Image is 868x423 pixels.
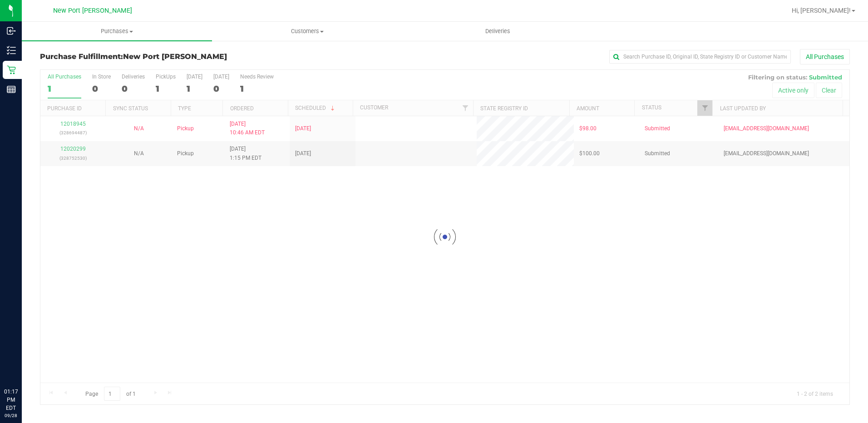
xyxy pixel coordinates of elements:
span: Hi, [PERSON_NAME]! [792,7,851,14]
span: Deliveries [473,27,523,35]
h3: Purchase Fulfillment: [40,53,310,61]
span: Customers [212,27,402,35]
span: New Port [PERSON_NAME] [53,7,132,15]
a: Deliveries [403,22,593,41]
inline-svg: Retail [7,65,16,74]
span: Purchases [22,27,212,35]
p: 01:17 PM EDT [4,388,18,412]
span: New Port [PERSON_NAME] [123,52,227,61]
p: 09/28 [4,412,18,419]
inline-svg: Reports [7,85,16,94]
inline-svg: Inventory [7,46,16,55]
button: All Purchases [800,49,850,64]
a: Customers [212,22,402,41]
input: Search Purchase ID, Original ID, State Registry ID or Customer Name... [609,50,791,64]
a: Purchases [22,22,212,41]
inline-svg: Inbound [7,26,16,35]
iframe: Resource center [9,350,36,378]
